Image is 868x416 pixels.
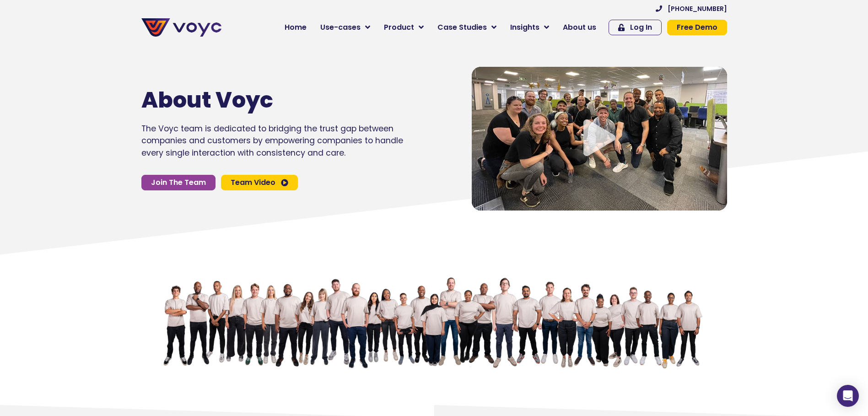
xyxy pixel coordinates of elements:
[141,87,376,113] h1: About Voyc
[151,179,206,186] span: Join The Team
[837,385,859,407] div: Open Intercom Messenger
[609,20,662,35] a: Log In
[221,175,298,190] a: Team Video
[581,119,618,157] div: Video play button
[677,24,717,31] span: Free Demo
[231,179,275,186] span: Team Video
[668,5,727,12] span: [PHONE_NUMBER]
[141,123,403,159] p: The Voyc team is dedicated to bridging the trust gap between companies and customers by empowerin...
[141,18,221,37] img: voyc-full-logo
[667,20,727,35] a: Free Demo
[556,18,603,37] a: About us
[510,22,539,33] span: Insights
[431,18,503,37] a: Case Studies
[384,22,414,33] span: Product
[285,22,307,33] span: Home
[630,24,652,31] span: Log In
[437,22,487,33] span: Case Studies
[503,18,556,37] a: Insights
[377,18,431,37] a: Product
[656,5,727,12] a: [PHONE_NUMBER]
[313,18,377,37] a: Use-cases
[278,18,313,37] a: Home
[320,22,361,33] span: Use-cases
[141,175,216,190] a: Join The Team
[563,22,596,33] span: About us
